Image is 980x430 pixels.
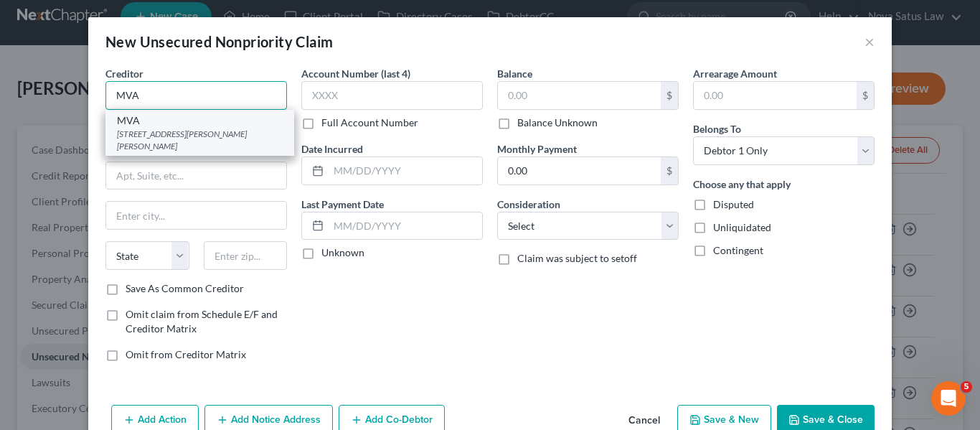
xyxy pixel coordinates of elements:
input: XXXX [301,81,483,110]
input: Apt, Suite, etc... [106,162,286,190]
input: Enter city... [106,202,286,229]
input: MM/DD/YYYY [329,157,482,184]
div: $ [857,82,874,109]
iframe: Intercom live chat [931,381,966,416]
label: Balance Unknown [517,116,598,130]
span: 5 [961,381,972,393]
span: Contingent [713,244,763,256]
span: Belongs To [693,123,741,135]
span: Disputed [713,198,754,210]
input: Enter zip... [204,241,288,270]
input: Search creditor by name... [105,81,287,110]
input: MM/DD/YYYY [329,212,482,240]
label: Arrearage Amount [693,66,777,81]
div: $ [661,82,678,109]
label: Choose any that apply [693,177,791,192]
label: Balance [497,66,532,81]
button: × [864,33,875,50]
label: Account Number (last 4) [301,66,410,81]
label: Date Incurred [301,141,363,156]
div: MVA [117,113,283,128]
span: Unliquidated [713,221,771,233]
div: [STREET_ADDRESS][PERSON_NAME][PERSON_NAME] [117,128,283,152]
input: 0.00 [694,82,857,109]
span: Creditor [105,67,143,80]
label: Unknown [321,246,364,260]
label: Consideration [497,197,560,212]
input: 0.00 [498,82,661,109]
div: $ [661,157,678,184]
input: 0.00 [498,157,661,184]
label: Full Account Number [321,116,418,130]
div: New Unsecured Nonpriority Claim [105,32,333,52]
span: Omit from Creditor Matrix [126,348,246,360]
span: Claim was subject to setoff [517,252,637,264]
span: Omit claim from Schedule E/F and Creditor Matrix [126,308,278,335]
label: Last Payment Date [301,197,384,212]
label: Save As Common Creditor [126,281,244,296]
label: Monthly Payment [497,141,577,156]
